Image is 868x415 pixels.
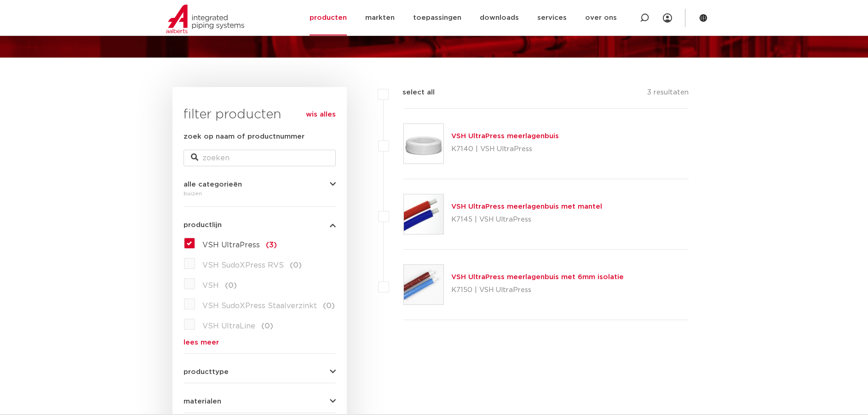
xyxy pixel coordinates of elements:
[202,241,260,249] span: VSH UltraPress
[184,368,229,375] span: producttype
[184,339,336,346] a: lees meer
[451,133,559,140] a: VSH UltraPress meerlagenbuis
[451,274,624,281] a: VSH UltraPress meerlagenbuis met 6mm isolatie
[404,265,443,304] img: Thumbnail for VSH UltraPress meerlagenbuis met 6mm isolatie
[184,222,222,228] span: productlijn
[266,241,277,249] span: (3)
[184,222,336,228] button: productlijn
[323,302,335,310] span: (0)
[202,302,317,310] span: VSH SudoXPress Staalverzinkt
[389,87,435,98] label: select all
[184,181,336,188] button: alle categorieën
[404,124,443,164] img: Thumbnail for VSH UltraPress meerlagenbuis
[404,194,443,234] img: Thumbnail for VSH UltraPress meerlagenbuis met mantel
[451,212,602,227] p: K7145 | VSH UltraPress
[225,282,237,289] span: (0)
[184,368,336,375] button: producttype
[184,398,336,405] button: materialen
[306,109,336,120] a: wis alles
[451,203,602,210] a: VSH UltraPress meerlagenbuis met mantel
[202,282,219,289] span: VSH
[184,188,336,199] div: buizen
[202,262,284,269] span: VSH SudoXPress RVS
[451,142,559,157] p: K7140 | VSH UltraPress
[184,105,336,124] h3: filter producten
[647,87,689,101] p: 3 resultaten
[184,398,221,405] span: materialen
[184,131,305,142] label: zoek op naam of productnummer
[261,322,273,330] span: (0)
[184,150,336,166] input: zoeken
[290,262,302,269] span: (0)
[202,322,255,330] span: VSH UltraLine
[451,283,624,298] p: K7150 | VSH UltraPress
[184,181,242,188] span: alle categorieën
